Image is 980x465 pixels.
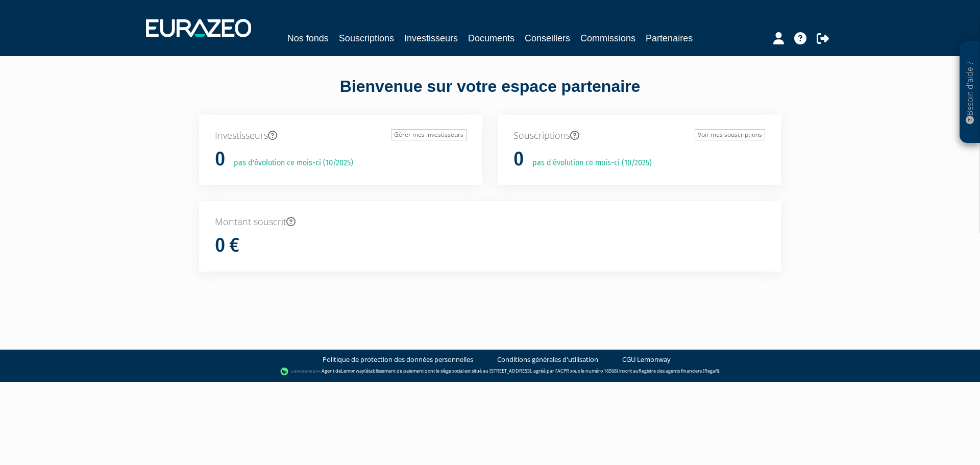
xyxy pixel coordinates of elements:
h1: 0 [215,149,225,170]
a: Commissions [580,31,635,45]
a: Gérer mes investisseurs [391,129,467,140]
a: Partenaires [646,31,693,45]
p: Souscriptions [513,129,765,142]
a: Souscriptions [339,31,394,45]
a: Registre des agents financiers (Regafi) [639,368,719,374]
p: pas d'évolution ce mois-ci (10/2025) [227,157,353,169]
p: Besoin d'aide ? [964,46,976,138]
a: Voir mes souscriptions [695,129,765,140]
div: Bienvenue sur votre espace partenaire [191,75,789,115]
a: Politique de protection des données personnelles [323,355,473,364]
h1: 0 € [215,235,239,256]
a: Lemonway [341,368,364,374]
a: Nos fonds [287,31,329,45]
a: Investisseurs [404,31,458,45]
p: Investisseurs [215,129,467,142]
p: pas d'évolution ce mois-ci (10/2025) [525,157,652,169]
a: Conditions générales d'utilisation [497,355,598,364]
a: Documents [468,31,514,45]
div: - Agent de (établissement de paiement dont le siège social est situé au [STREET_ADDRESS], agréé p... [10,366,970,377]
img: logo-lemonway.png [280,366,320,377]
p: Montant souscrit [215,215,765,229]
h1: 0 [513,149,524,170]
a: Conseillers [525,31,570,45]
a: CGU Lemonway [622,355,671,364]
img: 1732889491-logotype_eurazeo_blanc_rvb.png [146,19,251,37]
